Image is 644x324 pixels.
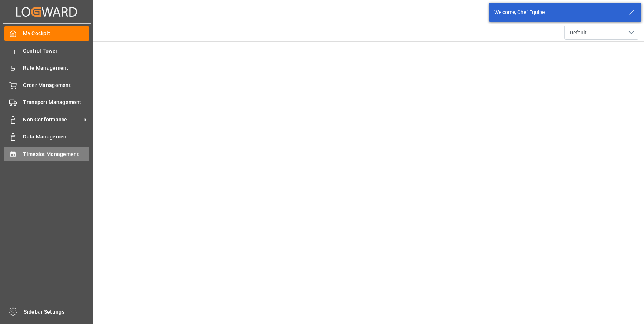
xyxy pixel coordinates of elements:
span: Data Management [23,133,90,141]
a: Timeslot Management [4,147,89,161]
span: Non Conformance [23,116,82,124]
span: Transport Management [23,98,90,106]
span: My Cockpit [23,30,90,37]
a: Rate Management [4,61,89,75]
span: Timeslot Management [23,150,90,158]
a: Control Tower [4,43,89,58]
span: Control Tower [23,47,90,55]
span: Rate Management [23,64,90,72]
a: Order Management [4,78,89,92]
span: Order Management [23,81,90,89]
button: open menu [564,26,638,40]
span: Sidebar Settings [24,308,90,316]
div: Welcome, Chef Equipe [494,9,622,16]
a: Data Management [4,130,89,144]
span: Default [570,29,587,37]
a: My Cockpit [4,26,89,41]
a: Transport Management [4,95,89,110]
